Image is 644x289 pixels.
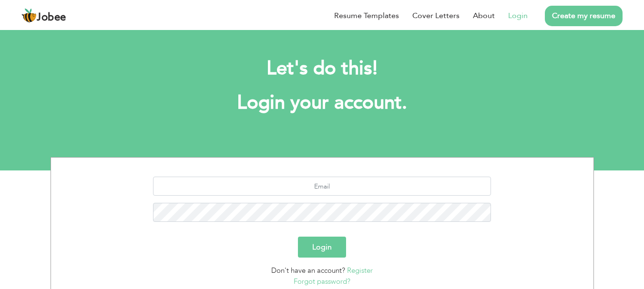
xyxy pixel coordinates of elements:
span: Jobee [37,12,66,23]
h2: Let's do this! [65,56,580,81]
button: Login [298,237,346,258]
a: Create my resume [545,6,623,26]
input: Email [153,177,491,196]
h1: Login your account. [65,90,580,115]
a: Resume Templates [334,10,399,21]
a: Login [508,10,528,21]
a: Forgot password? [294,277,350,286]
a: About [473,10,495,21]
a: Register [347,266,373,275]
span: Don't have an account? [271,266,345,275]
a: Cover Letters [412,10,460,21]
img: jobee.io [21,8,37,23]
a: Jobee [21,8,66,23]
